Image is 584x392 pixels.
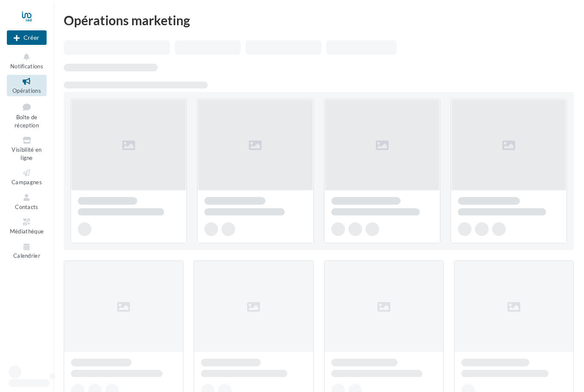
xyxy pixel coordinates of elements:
[7,100,47,131] a: Boîte de réception
[7,75,47,96] a: Opérations
[7,240,47,261] a: Calendrier
[7,30,47,45] button: Créer
[7,191,47,212] a: Contacts
[7,166,47,187] a: Campagnes
[15,203,38,210] span: Contacts
[7,134,47,163] a: Visibilité en ligne
[12,87,41,94] span: Opérations
[10,228,44,235] span: Médiathèque
[7,215,47,236] a: Médiathèque
[13,253,40,259] span: Calendrier
[7,30,47,45] div: Nouvelle campagne
[10,63,43,70] span: Notifications
[15,114,39,129] span: Boîte de réception
[7,50,47,71] button: Notifications
[12,179,42,186] span: Campagnes
[64,14,574,27] div: Opérations marketing
[12,146,41,161] span: Visibilité en ligne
